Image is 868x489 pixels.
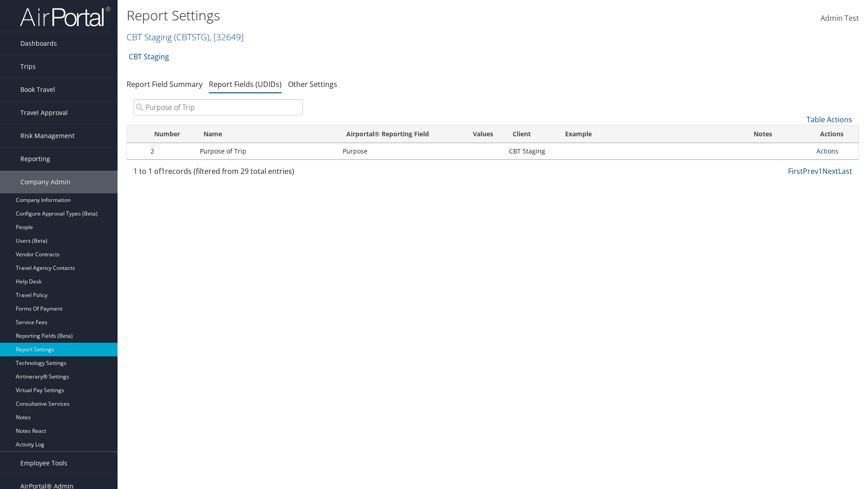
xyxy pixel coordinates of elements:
[209,31,244,43] span: , [ 32649 ]
[127,79,203,89] a: Report Field Summary
[174,31,209,43] span: ( CBTSTG )
[129,48,169,66] a: CBT Staging
[818,166,822,176] a: 1
[20,125,75,147] span: Risk Management
[821,5,859,33] a: Admin Test
[816,147,839,155] a: Actions
[161,166,165,176] span: 1
[209,79,282,89] a: Report Fields (UDIDs)
[195,143,338,159] td: Purpose of Trip
[505,143,557,159] td: CBT Staging
[127,125,146,143] th: : activate to sort column descending
[505,125,557,143] th: Client
[195,125,338,143] th: Name
[20,101,68,124] span: Travel Approval
[127,31,244,43] a: CBT Staging
[557,125,745,143] th: Example
[822,166,838,176] a: Next
[788,166,803,176] a: First
[20,148,50,170] span: Reporting
[20,171,71,193] span: Company Admin
[807,115,852,125] a: Table Actions
[20,78,55,101] span: Book Travel
[133,99,303,115] input: Search
[20,452,67,475] span: Employee Tools
[288,79,337,89] a: Other Settings
[146,143,195,159] td: 2
[338,143,462,159] td: Purpose
[20,6,110,27] img: airportal-logo.png
[133,166,303,181] div: 1 to 1 of records (filtered from 29 total entries)
[821,13,859,23] span: Admin Test
[745,125,812,143] th: Notes
[838,166,852,176] a: Last
[20,32,57,55] span: Dashboards
[803,166,818,176] a: Prev
[146,125,195,143] th: Number
[338,125,462,143] th: Airportal&reg; Reporting Field
[20,55,36,78] span: Trips
[812,125,859,143] th: Actions
[127,6,615,25] h1: Report Settings
[462,125,505,143] th: Values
